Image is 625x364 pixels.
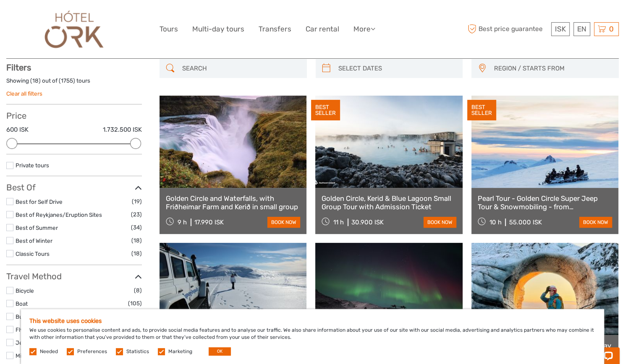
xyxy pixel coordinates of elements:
[335,61,459,76] input: SELECT DATES
[6,182,142,192] h3: Best Of
[131,236,142,245] span: (18)
[77,348,107,355] label: Preferences
[16,300,28,307] a: Boat
[16,211,102,218] a: Best of Reykjanes/Eruption Sites
[126,348,149,355] label: Statistics
[311,100,340,121] div: BEST SELLER
[131,223,142,232] span: (34)
[166,194,300,211] a: Golden Circle and Waterfalls, with Friðheimar Farm and Kerið in small group
[478,194,612,211] a: Pearl Tour - Golden Circle Super Jeep Tour & Snowmobiling - from [GEOGRAPHIC_DATA]
[168,348,192,355] label: Marketing
[6,111,142,121] h3: Price
[16,339,44,346] a: Jeep / 4x4
[21,309,604,364] div: We use cookies to personalise content and ads, to provide social media features and to analyse ou...
[29,317,596,325] h5: This website uses cookies
[178,218,187,226] span: 9 h
[16,250,50,257] a: Classic Tours
[608,25,615,33] span: 0
[16,224,58,231] a: Best of Summer
[97,13,107,23] button: Open LiveChat chat widget
[6,271,142,281] h3: Travel Method
[40,6,108,52] img: Our services
[16,352,52,359] a: Mini Bus / Car
[132,197,142,206] span: (19)
[16,237,52,244] a: Best of Winter
[267,217,300,228] a: book now
[306,23,339,35] a: Car rental
[179,61,303,76] input: SEARCH
[489,218,501,226] span: 10 h
[61,77,73,85] label: 1755
[424,217,456,228] a: book now
[194,218,224,226] div: 17.990 ISK
[573,22,590,36] div: EN
[32,77,39,85] label: 18
[134,286,142,295] span: (8)
[322,194,456,211] a: Golden Circle, Kerid & Blue Lagoon Small Group Tour with Admission Ticket
[467,100,496,121] div: BEST SELLER
[6,77,142,90] div: Showing ( ) out of ( ) tours
[16,287,34,294] a: Bicycle
[103,125,142,134] label: 1.732.500 ISK
[192,23,244,35] a: Multi-day tours
[16,313,26,320] a: Bus
[16,326,31,333] a: Flying
[16,198,63,205] a: Best for Self Drive
[509,218,541,226] div: 55.000 ISK
[131,210,142,219] span: (23)
[465,22,549,36] span: Best price guarantee
[490,62,615,75] button: REGION / STARTS FROM
[333,218,344,226] span: 11 h
[209,347,231,356] button: OK
[40,348,58,355] label: Needed
[160,23,178,35] a: Tours
[353,23,375,35] a: More
[579,217,612,228] a: book now
[12,15,95,21] p: Chat now
[6,90,42,97] a: Clear all filters
[131,249,142,258] span: (18)
[259,23,291,35] a: Transfers
[6,125,29,134] label: 600 ISK
[351,218,384,226] div: 30.900 ISK
[128,299,142,308] span: (105)
[555,25,566,33] span: ISK
[16,162,49,169] a: Private tours
[6,62,31,73] strong: Filters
